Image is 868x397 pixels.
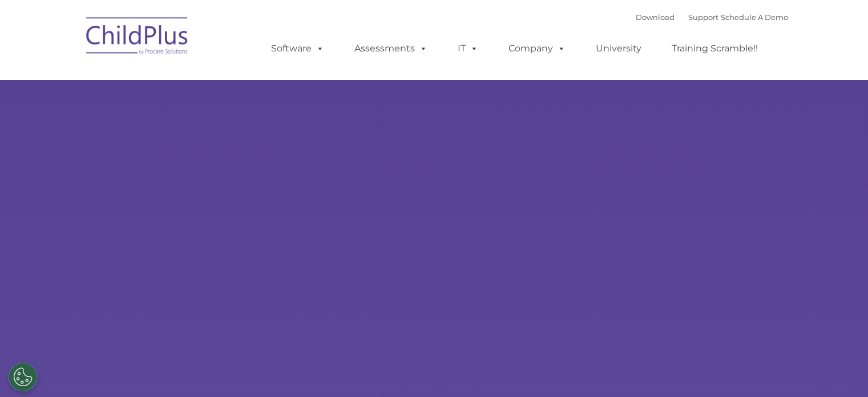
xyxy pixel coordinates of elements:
font: | [636,13,788,22]
img: ChildPlus by Procare Solutions [80,9,195,66]
a: IT [446,37,490,60]
a: Training Scramble!! [660,37,769,60]
a: Download [636,13,675,22]
a: University [584,37,653,60]
a: Assessments [343,37,439,60]
a: Company [497,37,577,60]
a: Support [688,13,718,22]
a: Software [260,37,336,60]
a: Schedule A Demo [721,13,788,22]
button: Cookies Settings [9,363,37,391]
